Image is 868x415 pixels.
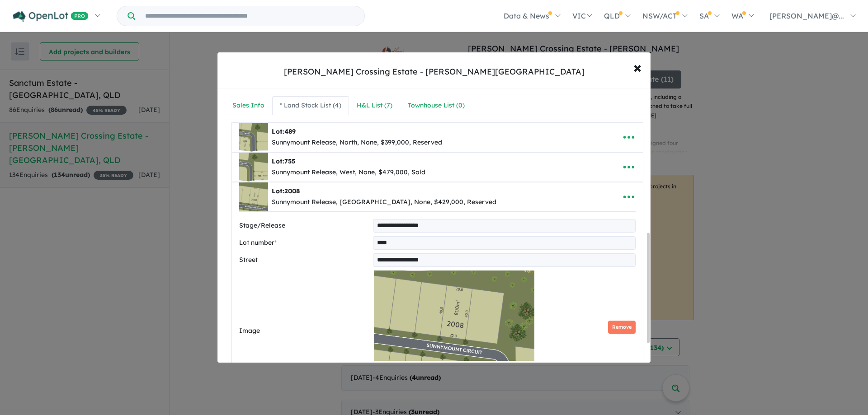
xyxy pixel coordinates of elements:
[374,363,456,381] button: Select image tag
[284,66,585,78] div: [PERSON_NAME] Crossing Estate - [PERSON_NAME][GEOGRAPHIC_DATA]
[633,57,642,77] span: ×
[280,100,341,111] div: * Land Stock List ( 4 )
[272,157,295,165] b: Lot:
[357,100,392,111] div: H&L List ( 7 )
[239,182,268,211] img: Harris%20Crossing%20Estate%20-%20Bohle%20Plains%20-%20Lot%202008___1740702302.png
[239,153,268,182] img: Harris%20Crossing%20Estate%20-%20Bohle%20Plains%20-%20Lot%20755___1740701888.png
[284,157,295,165] span: 755
[284,127,296,135] span: 489
[239,123,268,152] img: Harris%20Crossing%20Estate%20-%20Bohle%20Plains%20-%20Lot%20489___1740701831.png
[272,197,496,208] div: Sunnymount Release, [GEOGRAPHIC_DATA], None, $429,000, Reserved
[272,137,442,148] div: Sunnymount Release, North, None, $399,000, Reserved
[232,100,264,111] div: Sales Info
[272,167,425,178] div: Sunnymount Release, West, None, $479,000, Sold
[284,187,300,195] span: 2008
[239,238,369,248] label: Lot number
[13,11,89,22] img: Openlot PRO Logo White
[239,255,369,266] label: Street
[272,127,296,135] b: Lot:
[769,11,844,20] span: [PERSON_NAME]@...
[408,100,465,111] div: Townhouse List ( 0 )
[608,321,636,334] button: Remove
[374,270,535,361] img: Harris Crossing Estate - Bohle Plains - Lot 2008
[239,220,369,231] label: Stage/Release
[239,326,370,336] label: Image
[137,6,363,26] input: Try estate name, suburb, builder or developer
[272,187,300,195] b: Lot:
